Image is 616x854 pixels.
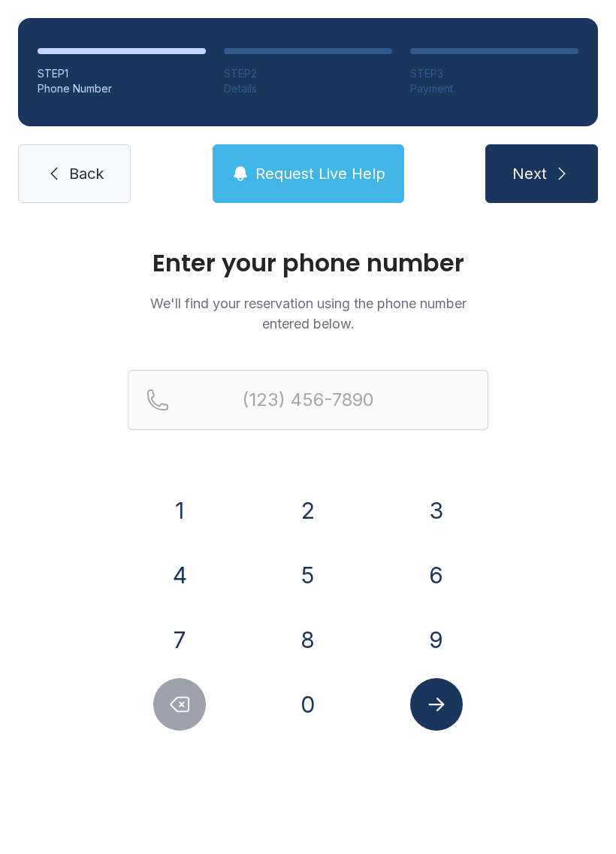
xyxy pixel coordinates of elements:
[255,163,385,184] span: Request Live Help
[282,613,334,666] button: 8
[410,66,578,81] div: STEP 3
[410,678,463,731] button: Submit lookup form
[282,484,334,537] button: 2
[128,251,488,275] h1: Enter your phone number
[224,81,392,96] div: Details
[69,163,104,184] span: Back
[153,549,206,601] button: 4
[38,66,206,81] div: STEP 1
[153,613,206,666] button: 7
[153,678,206,731] button: Delete number
[153,484,206,537] button: 1
[410,81,578,96] div: Payment
[38,81,206,96] div: Phone Number
[410,549,463,601] button: 6
[128,293,488,334] p: We'll find your reservation using the phone number entered below.
[512,163,547,184] span: Next
[224,66,392,81] div: STEP 2
[282,678,334,731] button: 0
[410,613,463,666] button: 9
[128,370,488,430] input: Reservation phone number
[410,484,463,537] button: 3
[282,549,334,601] button: 5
